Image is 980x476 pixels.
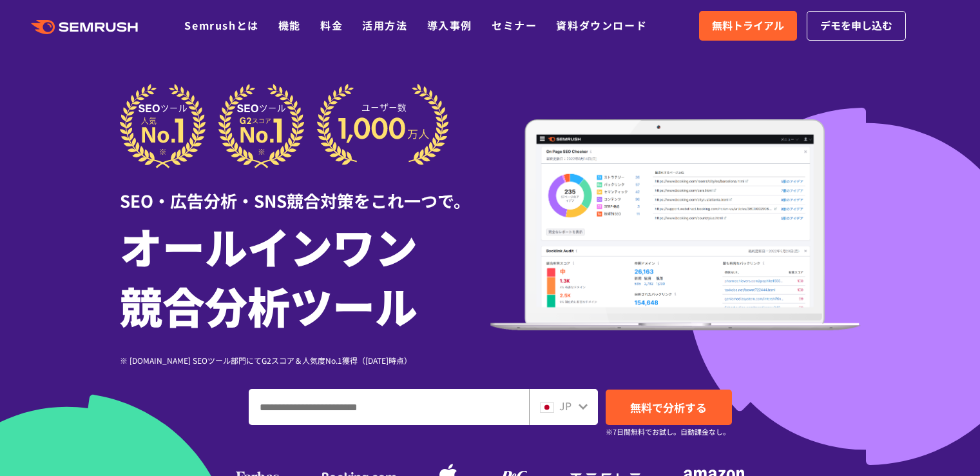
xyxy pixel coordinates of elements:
[556,17,647,33] a: 資料ダウンロード
[320,17,343,33] a: 料金
[120,354,490,366] div: ※ [DOMAIN_NAME] SEOツール部門にてG2スコア＆人気度No.1獲得（[DATE]時点）
[807,11,906,41] a: デモを申し込む
[184,17,258,33] a: Semrushとは
[362,17,407,33] a: 活用方法
[278,17,301,33] a: 機能
[559,398,572,413] span: JP
[606,426,730,438] small: ※7日間無料でお試し。自動課金なし。
[712,17,784,34] span: 無料トライアル
[427,17,472,33] a: 導入事例
[606,390,732,425] a: 無料で分析する
[699,11,797,41] a: 無料トライアル
[630,399,707,415] span: 無料で分析する
[249,390,528,424] input: ドメイン、キーワードまたはURLを入力してください
[492,17,537,33] a: セミナー
[120,168,490,213] div: SEO・広告分析・SNS競合対策をこれ一つで。
[120,216,490,335] h1: オールインワン 競合分析ツール
[820,17,892,34] span: デモを申し込む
